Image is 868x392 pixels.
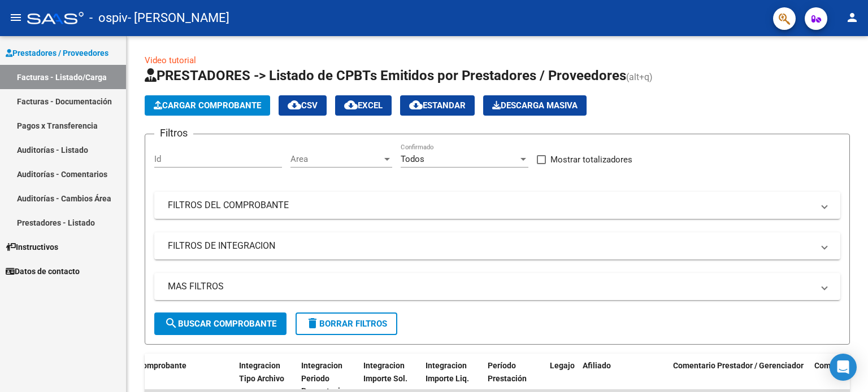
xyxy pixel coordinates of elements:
[483,95,587,116] button: Descarga Masiva
[400,95,475,116] button: Estandar
[154,192,840,219] mat-expansion-panel-header: FILTROS DEL COMPROBANTE
[830,354,857,381] div: Open Intercom Messenger
[344,98,358,112] mat-icon: cloud_download
[279,95,327,116] button: CSV
[288,98,301,112] mat-icon: cloud_download
[154,312,287,335] button: Buscar Comprobante
[6,241,58,253] span: Instructivos
[145,95,270,116] button: Cargar Comprobante
[426,361,469,383] span: Integracion Importe Liq.
[154,100,261,111] span: Cargar Comprobante
[306,319,387,329] span: Borrar Filtros
[550,361,575,370] span: Legajo
[154,273,840,300] mat-expansion-panel-header: MAS FILTROS
[335,95,392,116] button: EXCEL
[290,154,382,164] span: Area
[401,154,424,164] span: Todos
[168,240,813,252] mat-panel-title: FILTROS DE INTEGRACION
[137,361,186,370] span: Comprobante
[6,265,80,278] span: Datos de contacto
[344,100,383,111] span: EXCEL
[626,72,653,82] span: (alt+q)
[145,55,196,65] a: Video tutorial
[492,100,578,111] span: Descarga Masiva
[145,68,626,83] span: PRESTADORES -> Listado de CPBTs Emitidos por Prestadores / Proveedores
[168,199,813,212] mat-panel-title: FILTROS DEL COMPROBANTE
[363,361,407,383] span: Integracion Importe Sol.
[296,312,397,335] button: Borrar Filtros
[409,98,423,112] mat-icon: cloud_download
[164,316,178,330] mat-icon: search
[550,153,632,166] span: Mostrar totalizadores
[164,319,276,329] span: Buscar Comprobante
[488,361,527,383] span: Período Prestación
[154,232,840,259] mat-expansion-panel-header: FILTROS DE INTEGRACION
[154,125,193,141] h3: Filtros
[409,100,466,111] span: Estandar
[6,47,108,59] span: Prestadores / Proveedores
[306,316,319,330] mat-icon: delete
[583,361,611,370] span: Afiliado
[239,361,284,383] span: Integracion Tipo Archivo
[483,95,587,116] app-download-masive: Descarga masiva de comprobantes (adjuntos)
[128,6,229,30] span: - [PERSON_NAME]
[845,11,859,24] mat-icon: person
[288,100,318,111] span: CSV
[89,6,128,30] span: - ospiv
[9,11,23,24] mat-icon: menu
[673,361,804,370] span: Comentario Prestador / Gerenciador
[168,280,813,293] mat-panel-title: MAS FILTROS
